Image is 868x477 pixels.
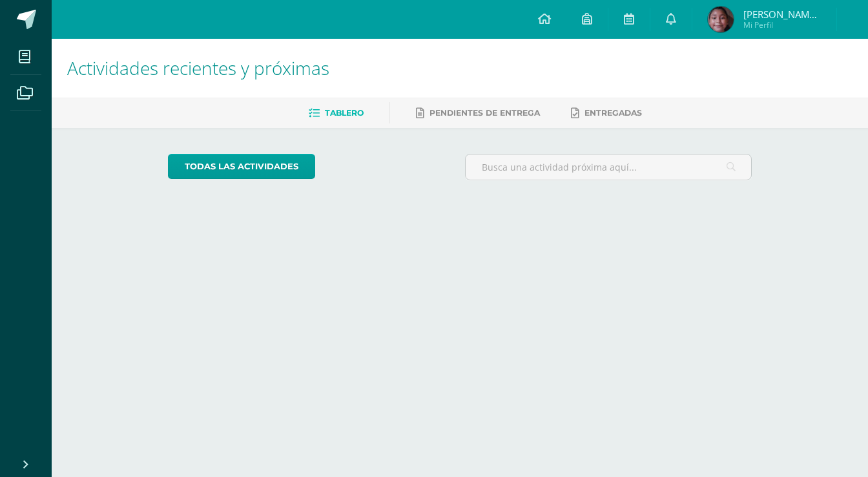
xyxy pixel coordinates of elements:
[416,103,540,123] a: Pendientes de entrega
[743,19,821,30] span: Mi Perfil
[67,56,329,80] span: Actividades recientes y próximas
[325,108,364,118] span: Tablero
[466,154,752,180] input: Busca una actividad próxima aquí...
[571,103,642,123] a: Entregadas
[429,108,540,118] span: Pendientes de entrega
[168,154,315,179] a: todas las Actividades
[309,103,364,123] a: Tablero
[743,8,821,21] span: [PERSON_NAME] Betzabbe
[708,6,734,32] img: 01a005a07881a088ae7823f485043a35.png
[584,108,642,118] span: Entregadas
